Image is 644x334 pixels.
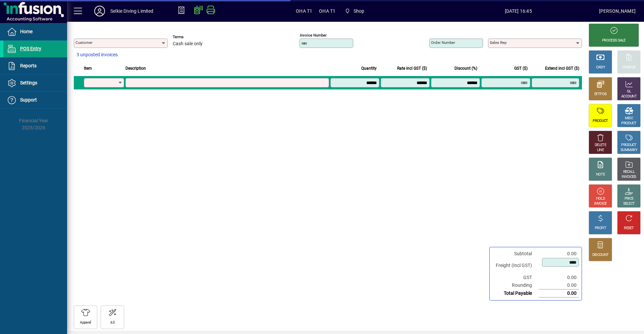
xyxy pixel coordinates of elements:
[621,94,637,99] div: ACCOUNT
[110,6,154,16] div: Selkie Diving Limited
[621,148,637,153] div: SUMMARY
[80,320,91,325] div: Apparel
[125,65,146,72] span: Description
[3,75,67,91] a: Settings
[545,65,579,72] span: Extend incl GST ($)
[3,23,67,40] a: Home
[539,289,579,297] td: 0.00
[89,5,110,17] button: Profile
[84,65,92,72] span: Item
[438,6,599,16] span: [DATE] 16:45
[621,121,636,126] div: PRODUCT
[625,116,633,121] div: MISC
[621,143,636,148] div: PRODUCT
[622,175,636,180] div: INVOICES
[597,148,604,153] div: LINE
[3,92,67,109] a: Support
[595,143,606,148] div: DELETE
[599,6,636,16] div: [PERSON_NAME]
[596,196,605,201] div: HOLD
[593,119,608,124] div: PRODUCT
[20,80,37,85] span: Settings
[539,281,579,289] td: 0.00
[74,49,120,61] button: 3 unposted invoices
[20,29,33,34] span: Home
[173,35,213,39] span: Terms
[296,6,312,16] span: OHA T1
[492,274,539,281] td: GST
[602,38,626,43] div: PROCESS SALE
[492,258,539,274] td: Freight (Incl GST)
[397,65,427,72] span: Rate incl GST ($)
[596,65,605,70] div: CASH
[20,63,37,68] span: Reports
[595,226,606,231] div: PROFIT
[492,250,539,258] td: Subtotal
[354,6,365,16] span: Shop
[173,41,203,47] span: Cash sale only
[623,170,635,175] div: RECALL
[623,201,635,206] div: SELECT
[539,250,579,258] td: 0.00
[592,253,608,258] div: DISCOUNT
[627,89,631,94] div: GL
[300,33,327,38] mat-label: Invoice number
[75,40,93,45] mat-label: Customer
[625,196,634,201] div: PRICE
[539,274,579,281] td: 0.00
[110,320,115,325] div: 6.5
[492,289,539,297] td: Total Payable
[76,51,118,58] span: 3 unposted invoices
[342,5,367,17] span: Shop
[596,172,605,177] div: NOTE
[20,97,37,103] span: Support
[3,58,67,74] a: Reports
[361,65,377,72] span: Quantity
[623,65,636,70] div: CHARGE
[594,201,606,206] div: INVOICE
[514,65,528,72] span: GST ($)
[319,6,335,16] span: OHA T1
[492,281,539,289] td: Rounding
[431,40,455,45] mat-label: Order number
[20,46,41,51] span: POS Entry
[490,40,506,45] mat-label: Sales rep
[594,92,607,97] div: EFTPOS
[624,226,634,231] div: RESET
[454,65,477,72] span: Discount (%)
